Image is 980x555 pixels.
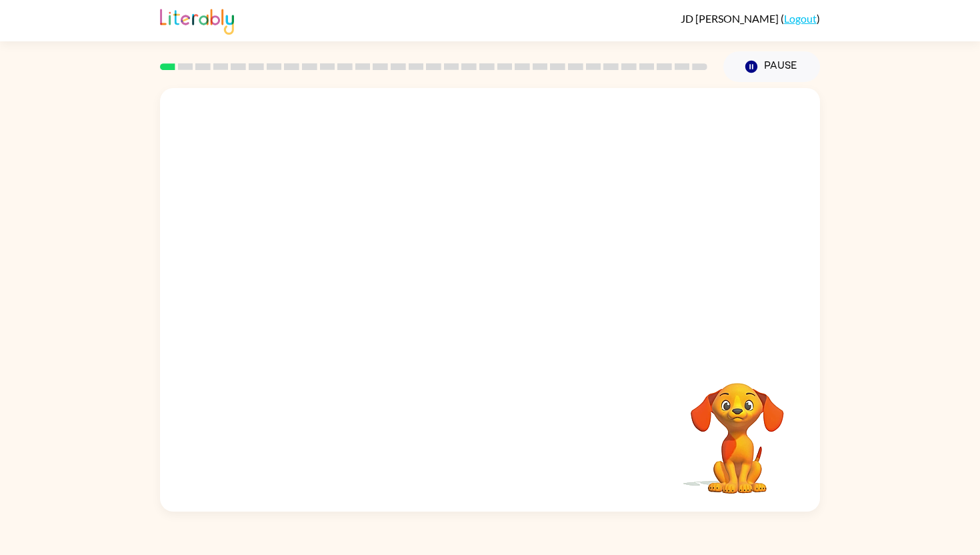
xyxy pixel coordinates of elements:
[681,12,820,25] div: ( )
[723,51,820,82] button: Pause
[784,12,817,25] a: Logout
[671,362,804,496] video: Your browser must support playing .mp4 files to use Literably. Please try using another browser.
[160,5,234,35] img: Literably
[681,12,781,25] span: JD [PERSON_NAME]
